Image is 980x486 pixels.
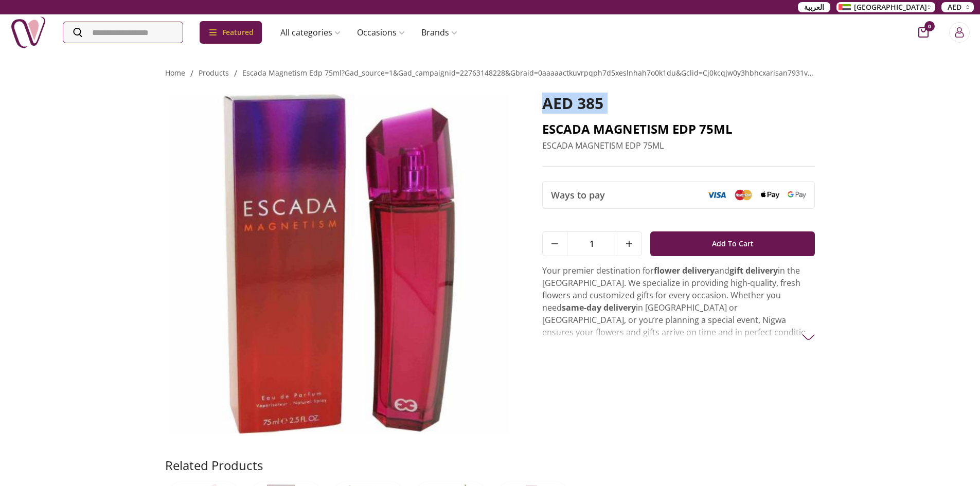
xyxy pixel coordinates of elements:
h2: ESCADA MAGNETISM EDP 75ML [542,121,815,137]
a: Brands [413,22,466,43]
img: Nigwa-uae-gifts [10,14,46,50]
strong: same-day delivery [562,302,636,313]
strong: gift delivery [729,265,778,276]
li: / [190,67,193,80]
img: Arabic_dztd3n.png [839,4,851,10]
span: 1 [567,232,617,256]
button: Login [949,22,970,43]
span: AED 385 [542,93,603,114]
img: ESCADA MAGNETISM EDP 75ML [165,94,513,434]
a: Occasions [349,22,413,43]
span: AED [948,2,961,12]
span: 0 [924,21,935,31]
a: Home [165,68,185,78]
span: [GEOGRAPHIC_DATA] [854,2,927,12]
img: arrow [802,331,815,344]
button: cart-button [918,27,929,38]
a: All categories [272,22,349,43]
p: Your premier destination for and in the [GEOGRAPHIC_DATA]. We specialize in providing high-qualit... [542,264,815,400]
img: Apple Pay [761,191,779,199]
li: / [234,67,237,80]
h2: Related Products [165,457,263,474]
span: Ways to pay [551,188,605,202]
input: Search [63,22,183,43]
button: [GEOGRAPHIC_DATA] [836,2,935,12]
img: Google Pay [788,191,806,199]
span: Add To Cart [712,235,754,253]
img: Mastercard [734,189,753,200]
button: AED [941,2,974,12]
p: ESCADA MAGNETISM EDP 75ML [542,139,815,152]
a: products [199,68,229,78]
button: Add To Cart [650,231,815,256]
strong: flower delivery [654,265,715,276]
img: Visa [707,191,726,199]
div: Featured [200,21,262,44]
span: العربية [804,2,824,12]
